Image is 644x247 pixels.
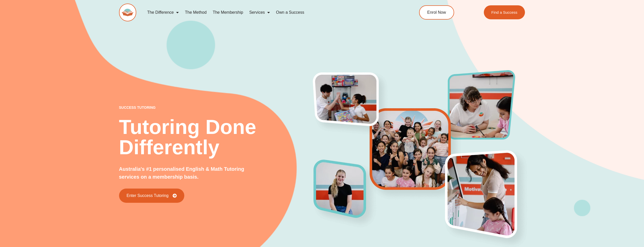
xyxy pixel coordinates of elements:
a: The Difference [144,7,182,18]
a: The Method [182,7,209,18]
nav: Menu [144,7,396,18]
span: Enter Success Tutoring [127,194,169,198]
a: Own a Success [273,7,307,18]
a: Enrol Now [419,5,454,20]
span: Enrol Now [427,10,446,14]
a: Enter Success Tutoring [119,189,184,203]
p: success tutoring [119,106,314,109]
a: The Membership [210,7,246,18]
p: Australia's #1 personalised English & Math Tutoring services on a membership basis. [119,165,261,181]
span: Find a Success [491,10,518,14]
h2: Tutoring Done Differently [119,117,314,158]
a: Find a Success [484,5,525,19]
a: Services [246,7,273,18]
